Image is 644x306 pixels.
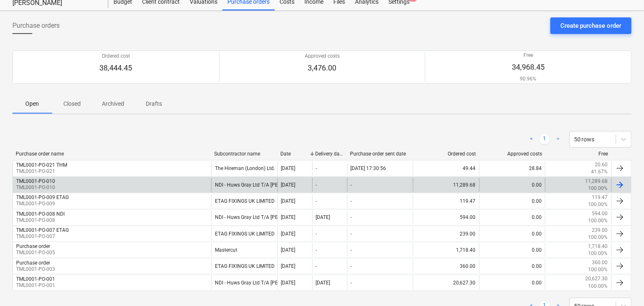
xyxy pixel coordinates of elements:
div: TML0001-PO-010 [16,178,55,184]
div: 0.00 [479,210,545,224]
p: 100.00% [589,283,608,290]
div: [DATE] [281,231,296,237]
p: TML0001-PO-005 [16,249,55,256]
div: - [351,214,352,220]
div: - [351,247,352,253]
p: 100.00% [589,201,608,208]
div: 0.00 [479,259,545,273]
div: Purchase order sent date [350,151,410,157]
span: Purchase orders [12,21,60,31]
div: [DATE] 17:30:56 [351,165,386,171]
div: Mastercut [211,243,277,257]
div: 11,289.68 [413,178,479,192]
p: 20,627.30 [586,275,608,282]
div: 594.00 [413,210,479,224]
div: 1,718.40 [413,243,479,257]
div: NDI - Huws Gray Ltd T/A [PERSON_NAME] [211,178,277,192]
div: The Hireman (London) Ltd. [211,161,277,175]
div: [DATE] [281,182,296,188]
p: 100.00% [589,217,608,224]
iframe: Chat Widget [603,266,644,306]
div: Purchase order [16,243,50,249]
p: 360.00 [592,259,608,266]
div: Date [281,151,309,157]
p: Archived [102,100,124,108]
div: Create purchase order [560,20,622,31]
div: [DATE] [316,214,330,220]
div: [DATE] [281,214,296,220]
div: 239.00 [413,227,479,241]
button: Create purchase order [550,17,632,34]
div: 28.84 [479,161,545,175]
div: Ordered cost [416,151,476,157]
p: 38,444.45 [99,63,132,73]
p: 1,718.40 [589,243,608,250]
p: Closed [62,100,82,108]
p: 100.00% [589,266,608,273]
div: - [316,165,317,171]
div: - [316,231,317,237]
div: 360.00 [413,259,479,273]
p: 3,476.00 [305,63,340,73]
div: - [351,198,352,204]
p: 20.60 [595,161,608,168]
div: - [351,280,352,286]
div: - [351,231,352,237]
div: Approved costs [482,151,542,157]
div: TML0001-PO-009 ETAG [16,194,69,200]
p: 119.47 [592,194,608,201]
p: 90.96% [512,75,545,83]
div: 0.00 [479,275,545,289]
p: 100.00% [589,185,608,192]
p: Free [512,52,545,59]
p: TML0001-PO-009 [16,200,69,207]
div: 0.00 [479,243,545,257]
div: ETAG FIXINGS UK LIMITED [211,227,277,241]
div: NDI - Huws Gray Ltd T/A [PERSON_NAME] [211,210,277,224]
p: 239.00 [592,227,608,234]
div: [DATE] [316,280,330,286]
div: ETAG FIXINGS UK LIMITED [211,194,277,208]
div: Purchase order name [16,151,208,157]
div: 49.44 [413,161,479,175]
p: 594.00 [592,210,608,217]
div: [DATE] [281,263,296,269]
p: TML0001-PO-010 [16,184,55,191]
div: - [316,198,317,204]
a: Previous page [526,134,536,144]
div: TML0001-PO-001 [16,276,55,282]
div: Subcontractor name [215,151,274,157]
a: Page 1 is your current page [540,134,550,144]
div: - [351,263,352,269]
p: TML0001-PO-008 [16,217,65,224]
p: TML0001-PO-021 [16,168,67,175]
p: TML0001-PO-001 [16,282,55,289]
div: 0.00 [479,194,545,208]
p: Drafts [144,100,164,108]
p: 100.00% [589,250,608,257]
p: Open [22,100,42,108]
p: 11,289.68 [586,178,608,185]
div: 20,627.30 [413,275,479,289]
div: ETAG FIXINGS UK LIMITED [211,259,277,273]
div: NDI - Huws Gray Ltd T/A [PERSON_NAME] [211,275,277,289]
a: Next page [553,134,563,144]
div: TML0001-PO-007 ETAG [16,227,69,233]
div: - [316,247,317,253]
div: [DATE] [281,280,296,286]
div: Free [549,151,608,157]
div: - [316,263,317,269]
p: 100.00% [589,234,608,241]
div: Delivery date [316,151,344,157]
div: 0.00 [479,178,545,192]
div: [DATE] [281,247,296,253]
div: - [316,182,317,188]
div: 0.00 [479,227,545,241]
p: 41.67% [591,168,608,175]
div: Purchase order [16,260,50,266]
div: - [351,182,352,188]
div: [DATE] [281,165,296,171]
div: TML0001-PO-021 THM [16,162,67,168]
div: 119.47 [413,194,479,208]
